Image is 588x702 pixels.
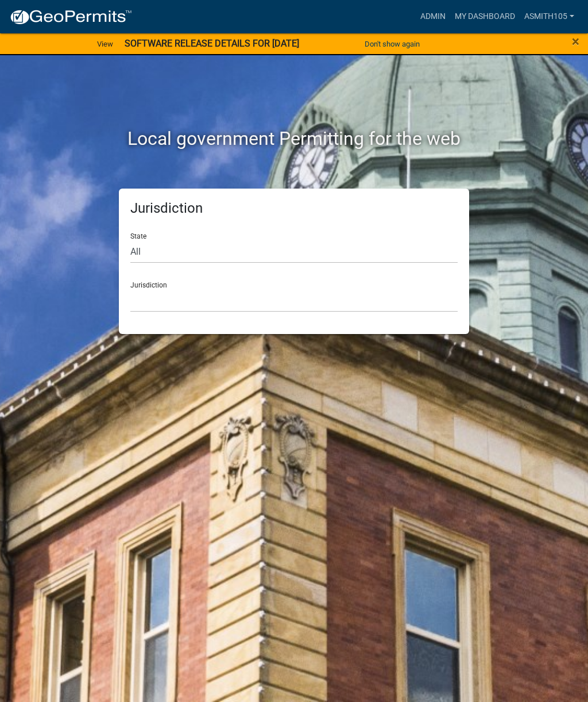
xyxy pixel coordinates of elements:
h5: Jurisdiction [130,200,458,217]
a: View [92,34,118,53]
button: Don't show again [360,34,424,53]
a: My Dashboard [450,6,520,28]
strong: SOFTWARE RELEASE DETAILS FOR [DATE] [125,38,299,49]
span: × [572,33,579,49]
button: Close [572,34,579,48]
a: asmith105 [520,6,579,28]
h2: Local government Permitting for the web [27,128,561,149]
a: Admin [416,6,450,28]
